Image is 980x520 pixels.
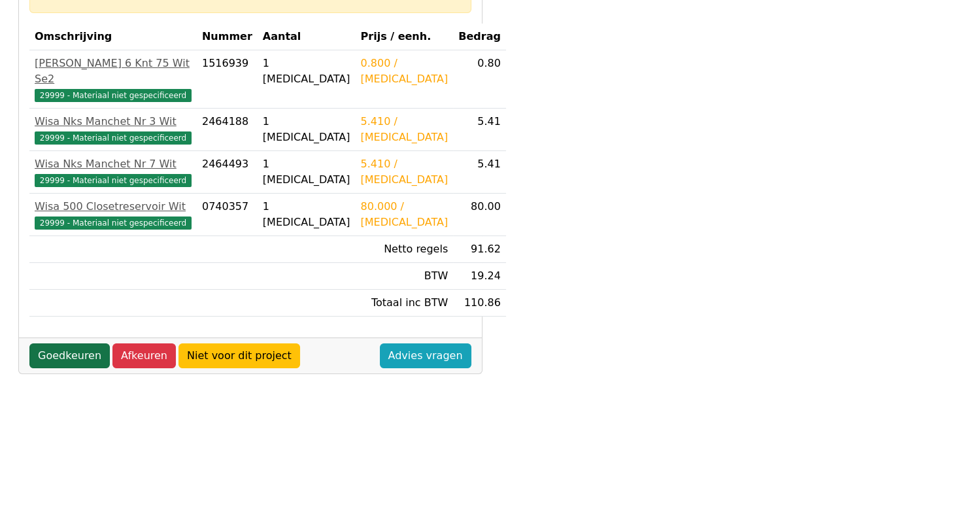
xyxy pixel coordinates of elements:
div: Wisa 500 Closetreservoir Wit [35,199,192,215]
th: Omschrijving [29,24,197,50]
a: Goedkeuren [29,343,110,368]
span: 29999 - Materiaal niet gespecificeerd [35,217,192,230]
span: 29999 - Materiaal niet gespecificeerd [35,174,192,187]
td: 80.00 [453,194,506,236]
div: Wisa Nks Manchet Nr 7 Wit [35,156,192,172]
div: 5.410 / [MEDICAL_DATA] [361,114,448,145]
th: Bedrag [453,24,506,50]
td: 5.41 [453,151,506,194]
td: 5.41 [453,109,506,151]
td: BTW [356,263,454,290]
td: 2464188 [197,109,258,151]
a: Wisa Nks Manchet Nr 3 Wit29999 - Materiaal niet gespecificeerd [35,114,192,145]
a: Advies vragen [380,343,471,368]
div: 1 [MEDICAL_DATA] [263,114,350,145]
a: Wisa Nks Manchet Nr 7 Wit29999 - Materiaal niet gespecificeerd [35,156,192,188]
td: 91.62 [453,236,506,263]
td: 1516939 [197,50,258,109]
div: [PERSON_NAME] 6 Knt 75 Wit Se2 [35,56,192,87]
td: Totaal inc BTW [356,290,454,317]
td: Netto regels [356,236,454,263]
span: 29999 - Materiaal niet gespecificeerd [35,131,192,145]
td: 0.80 [453,50,506,109]
div: Wisa Nks Manchet Nr 3 Wit [35,114,192,130]
div: 1 [MEDICAL_DATA] [263,56,350,87]
span: 29999 - Materiaal niet gespecificeerd [35,89,192,102]
td: 19.24 [453,263,506,290]
a: Niet voor dit project [178,343,300,368]
td: 2464493 [197,151,258,194]
a: [PERSON_NAME] 6 Knt 75 Wit Se229999 - Materiaal niet gespecificeerd [35,56,192,103]
th: Nummer [197,24,258,50]
a: Wisa 500 Closetreservoir Wit29999 - Materiaal niet gespecificeerd [35,199,192,230]
td: 0740357 [197,194,258,236]
div: 80.000 / [MEDICAL_DATA] [361,199,448,230]
div: 0.800 / [MEDICAL_DATA] [361,56,448,87]
div: 5.410 / [MEDICAL_DATA] [361,156,448,188]
th: Prijs / eenh. [356,24,454,50]
th: Aantal [258,24,356,50]
td: 110.86 [453,290,506,317]
div: 1 [MEDICAL_DATA] [263,156,350,188]
a: Afkeuren [112,343,176,368]
div: 1 [MEDICAL_DATA] [263,199,350,230]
